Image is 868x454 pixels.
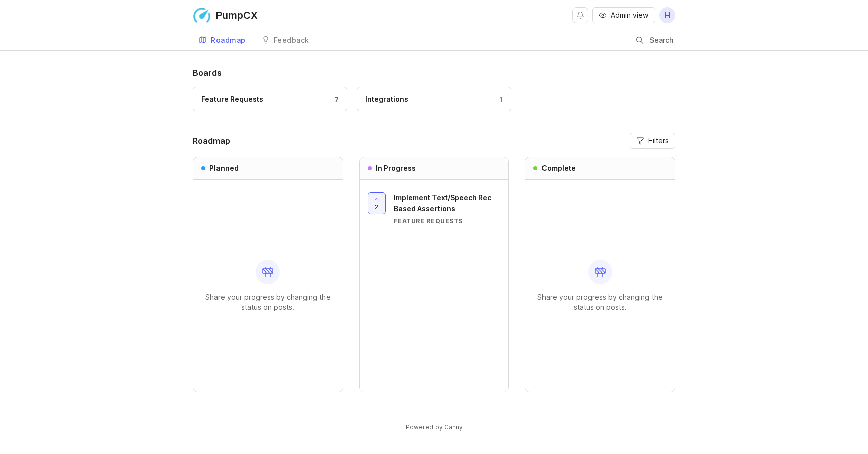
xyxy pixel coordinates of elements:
p: Share your progress by changing the status on posts. [533,292,667,312]
a: Roadmap [193,30,252,51]
span: 2 [375,203,378,211]
span: Filters [648,136,669,146]
button: Filters [630,133,675,149]
h3: Complete [541,163,576,173]
button: 2 [368,192,386,214]
a: Feedback [256,30,315,51]
div: PumpCX [216,10,258,20]
span: Implement Text/Speech Rec Based Assertions [394,193,491,213]
div: Feature Requests [201,94,263,105]
img: PumpCX logo [193,6,211,24]
span: Admin view [611,10,648,20]
a: Feature Requests7 [193,87,347,111]
button: Notifications [572,7,588,23]
a: Powered by Canny [404,421,464,433]
span: H [664,9,670,21]
h1: Boards [193,67,675,79]
div: 7 [330,95,339,104]
div: 1 [494,95,503,104]
p: Share your progress by changing the status on posts. [201,292,335,312]
button: Admin view [592,7,655,23]
h2: Roadmap [193,135,230,147]
div: Roadmap [211,37,246,44]
div: Feature Requests [394,217,501,225]
h3: Planned [209,163,239,173]
div: Feedback [274,37,309,44]
a: Implement Text/Speech Rec Based AssertionsFeature Requests [394,192,501,225]
h3: In Progress [376,163,416,173]
div: Integrations [365,94,408,105]
a: Integrations1 [357,87,511,111]
button: H [659,7,675,23]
